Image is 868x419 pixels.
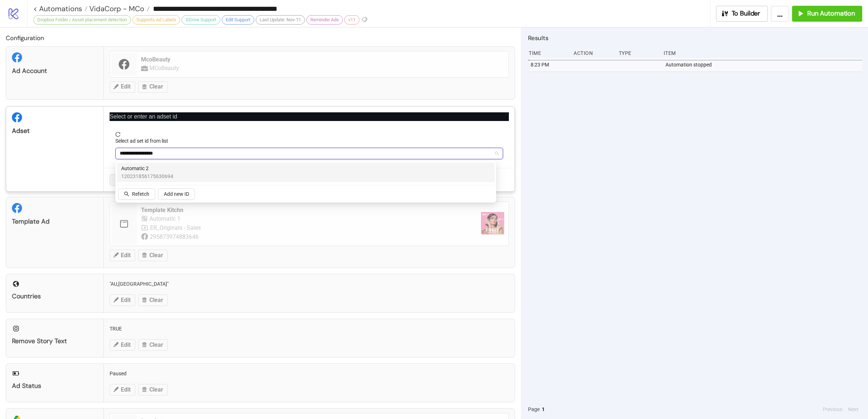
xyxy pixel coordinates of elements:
div: Reminder Ads [306,15,343,25]
p: Select or enter an adset id [110,112,509,121]
div: Adset [12,127,98,135]
button: Previous [821,405,844,413]
button: To Builder [716,6,768,22]
h2: Configuration [6,33,515,43]
span: Page [528,405,540,413]
button: Add new ID [158,188,195,200]
h2: Results [528,33,862,43]
div: Automatic 2 [117,163,495,182]
button: 1 [540,405,547,413]
span: 120231856175630694 [121,172,173,180]
div: v11 [344,15,359,25]
div: Supports Ad Labels [132,15,180,25]
div: 8:23 PM [530,58,570,72]
span: Run Automation [807,9,855,18]
span: search [124,191,129,196]
span: Add new ID [164,191,189,197]
div: Action [573,46,613,60]
input: Select ad set id from list [120,148,492,159]
div: Item [663,46,862,60]
button: Refetch [118,188,155,200]
button: Run Automation [792,6,862,22]
span: Automatic 2 [121,164,173,172]
a: VidaCorp - MCo [88,5,150,12]
div: Edit Support [222,15,254,25]
button: ... [771,6,789,22]
span: Refetch [132,191,149,197]
button: Next [846,405,861,413]
span: To Builder [732,9,761,18]
span: VidaCorp - MCo [88,4,144,13]
div: Automation stopped [665,58,864,72]
div: Type [618,46,658,60]
label: Select ad set id from list [115,137,173,145]
div: Dropbox Folder / Asset placement detection [33,15,131,25]
button: Cancel [110,174,136,186]
div: Last Update: Nov-11 [256,15,305,25]
span: reload [115,132,503,137]
div: Time [528,46,568,60]
a: < Automations [33,5,88,12]
span: close [504,112,509,117]
div: GDrive Support [182,15,220,25]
